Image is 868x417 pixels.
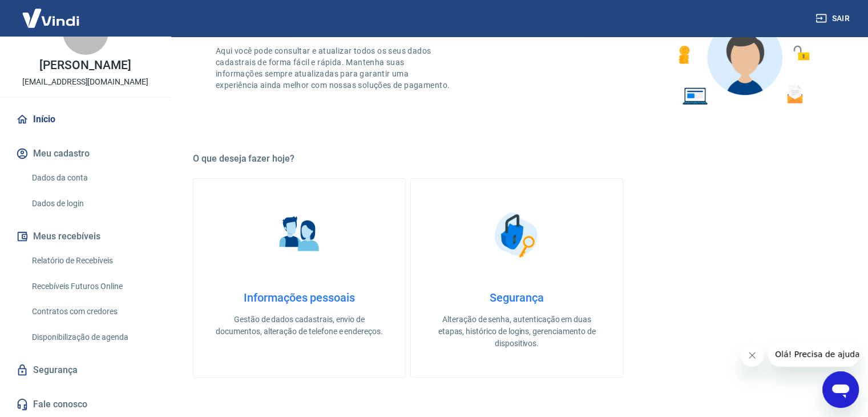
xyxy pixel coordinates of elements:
a: Recebíveis Futuros Online [27,275,157,298]
a: SegurançaSegurançaAlteração de senha, autenticação em duas etapas, histórico de logins, gerenciam... [410,178,623,378]
img: Informações pessoais [271,206,328,263]
iframe: Fechar mensagem [741,344,764,367]
a: Contratos com credores [27,300,157,323]
a: Informações pessoaisInformações pessoaisGestão de dados cadastrais, envio de documentos, alteraçã... [193,178,406,378]
a: Fale conosco [14,392,157,417]
button: Meu cadastro [14,141,157,166]
a: Relatório de Recebíveis [27,249,157,272]
p: Alteração de senha, autenticação em duas etapas, histórico de logins, gerenciamento de dispositivos. [429,314,604,350]
a: Segurança [14,358,157,383]
img: Vindi [14,1,88,35]
p: Aqui você pode consultar e atualizar todos os seus dados cadastrais de forma fácil e rápida. Mant... [216,45,452,91]
a: Dados da conta [27,166,157,190]
button: Meus recebíveis [14,224,157,249]
a: Disponibilização de agenda [27,326,157,349]
iframe: Botão para abrir a janela de mensagens [822,371,859,408]
p: Gestão de dados cadastrais, envio de documentos, alteração de telefone e endereços. [212,314,387,338]
iframe: Mensagem da empresa [768,342,859,367]
h4: Informações pessoais [212,291,387,304]
a: Início [14,107,157,132]
h5: O que deseja fazer hoje? [193,153,841,165]
img: Segurança [488,206,546,263]
span: Olá! Precisa de ajuda? [7,8,96,17]
a: Dados de login [27,192,157,215]
button: Sair [813,8,854,29]
p: [EMAIL_ADDRESS][DOMAIN_NAME] [22,76,148,88]
h4: Segurança [429,291,604,304]
p: [PERSON_NAME] [39,59,131,71]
